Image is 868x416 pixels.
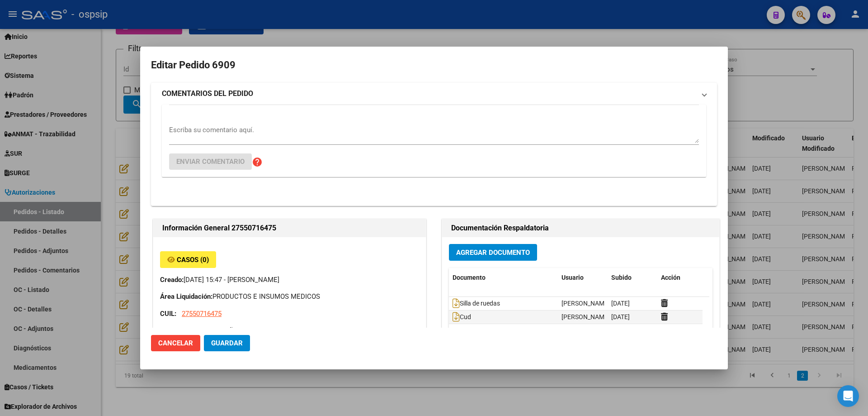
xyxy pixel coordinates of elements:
[160,292,419,302] p: PRODUCTOS E INSUMOS MEDICOS
[657,268,703,287] datatable-header-cell: Acción
[162,223,417,234] h2: Información General 27550716475
[151,57,717,74] h2: Editar Pedido 6909
[160,251,216,268] button: Casos (0)
[837,385,859,407] div: Open Intercom Messenger
[561,313,610,320] span: [PERSON_NAME]
[182,310,222,318] span: 27550716475
[151,83,717,105] mat-expansion-panel-header: COMENTARIOS DEL PEDIDO
[453,300,500,307] span: Silla de ruedas
[160,325,419,336] p: Hijo < 21 años
[151,105,717,206] div: COMENTARIOS DEL PEDIDO
[561,274,584,281] span: Usuario
[451,223,710,234] h2: Documentación Respaldatoria
[453,274,486,281] span: Documento
[160,276,184,284] strong: Creado:
[176,158,245,166] span: Enviar comentario
[160,292,212,301] strong: Área Liquidación:
[158,339,193,347] span: Cancelar
[611,274,632,281] span: Subido
[611,300,630,307] span: [DATE]
[611,313,630,320] span: [DATE]
[162,88,253,99] strong: COMENTARIOS DEL PEDIDO
[453,313,471,320] span: Cud
[561,300,610,307] span: [PERSON_NAME]
[160,275,419,285] p: [DATE] 15:47 - [PERSON_NAME]
[211,339,243,347] span: Guardar
[449,268,558,287] datatable-header-cell: Documento
[160,326,197,335] strong: Parentesco:
[204,335,250,351] button: Guardar
[661,274,680,281] span: Acción
[449,244,537,261] button: Agregar Documento
[151,335,200,351] button: Cancelar
[456,249,530,257] span: Agregar Documento
[558,268,608,287] datatable-header-cell: Usuario
[177,256,209,264] span: Casos (0)
[169,153,252,170] button: Enviar comentario
[160,310,176,318] strong: CUIL:
[252,157,263,167] mat-icon: help
[608,268,657,287] datatable-header-cell: Subido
